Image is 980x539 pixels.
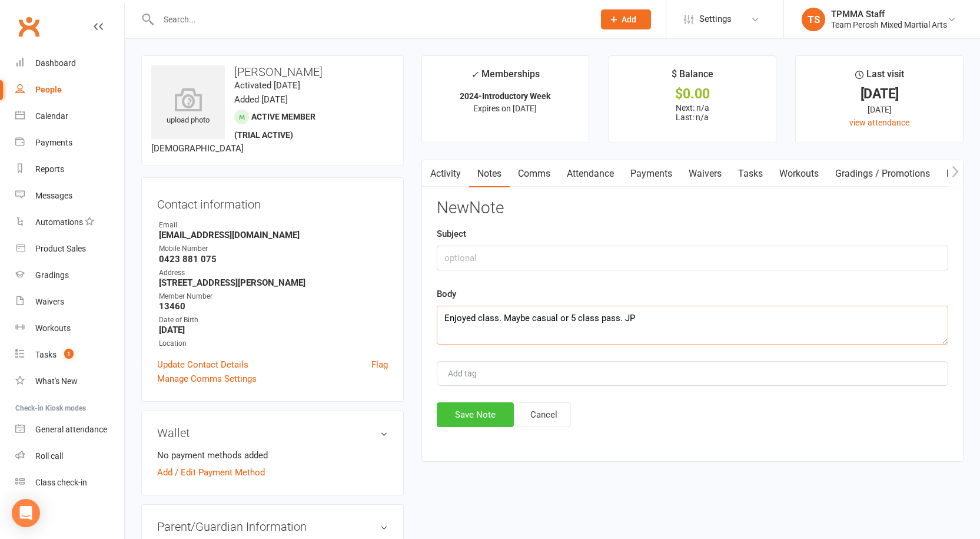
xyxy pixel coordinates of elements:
a: Attendance [559,160,622,187]
div: Memberships [471,67,540,88]
div: General attendance [35,425,107,434]
a: Add / Edit Payment Method [157,465,265,480]
a: People [15,77,124,103]
div: Roll call [35,451,63,461]
a: Tasks 1 [15,342,124,368]
strong: 0423 881 075 [159,254,388,264]
div: People [35,85,62,94]
label: Body [437,287,456,301]
input: optional [437,246,948,270]
h3: New Note [437,199,948,217]
div: TS [802,8,825,31]
div: Product Sales [35,244,86,253]
a: Tasks [730,160,771,187]
a: What's New [15,368,124,395]
a: Activity [422,160,469,187]
div: Location [159,338,388,349]
a: Workouts [15,315,124,342]
div: What's New [35,376,78,386]
span: Add [622,15,636,24]
a: Payments [622,160,680,187]
h3: [PERSON_NAME] [151,65,394,78]
div: Tasks [35,350,57,359]
a: Payments [15,130,124,156]
a: Reports [15,156,124,183]
strong: [STREET_ADDRESS][PERSON_NAME] [159,277,388,288]
div: Automations [35,217,83,227]
div: Address [159,267,388,279]
time: Added [DATE] [234,94,288,105]
div: upload photo [151,88,225,127]
a: Flag [371,358,388,372]
div: Email [159,220,388,231]
div: Date of Birth [159,315,388,326]
div: Last visit [855,67,904,88]
strong: [EMAIL_ADDRESS][DOMAIN_NAME] [159,230,388,240]
div: TPMMA Staff [831,9,947,19]
div: Payments [35,138,72,147]
h3: Wallet [157,426,388,439]
div: Mobile Number [159,243,388,254]
a: Update Contact Details [157,358,248,372]
div: $ Balance [672,67,713,88]
textarea: Enjoyed class. Maybe casual or 5 class pass. JP [437,306,948,345]
strong: [DATE] [159,325,388,335]
a: Manage Comms Settings [157,372,257,386]
h3: Contact information [157,193,388,211]
a: Roll call [15,443,124,469]
a: Gradings [15,262,124,289]
a: Clubworx [14,12,44,41]
strong: 13460 [159,301,388,312]
p: Next: n/a Last: n/a [620,103,766,122]
a: view attendance [849,118,909,127]
div: Class check-in [35,478,87,487]
i: ✓ [471,69,479,80]
strong: 2024-Introductory Week [460,91,550,101]
a: Dashboard [15,50,124,77]
div: Dashboard [35,58,76,68]
a: Product Sales [15,236,124,262]
div: Reports [35,164,64,174]
a: General attendance kiosk mode [15,416,124,443]
a: Notes [469,160,510,187]
div: Team Perosh Mixed Martial Arts [831,19,947,30]
span: Expires on [DATE] [473,104,537,113]
div: Gradings [35,270,69,280]
a: Waivers [680,160,730,187]
a: Gradings / Promotions [827,160,938,187]
a: Class kiosk mode [15,469,124,496]
div: $0.00 [620,88,766,100]
div: Calendar [35,111,68,121]
h3: Parent/Guardian Information [157,520,388,533]
button: Cancel [517,402,571,427]
a: Messages [15,183,124,209]
label: Subject [437,227,466,241]
div: Waivers [35,297,64,306]
div: [DATE] [806,103,952,116]
input: Search... [155,11,586,28]
div: Workouts [35,323,71,333]
button: Add [601,9,651,29]
button: Save Note [437,402,514,427]
li: No payment methods added [157,448,388,462]
div: [DATE] [806,88,952,100]
span: 1 [64,349,74,359]
a: Workouts [771,160,827,187]
span: Active member (trial active) [234,112,315,140]
a: Calendar [15,103,124,130]
div: Messages [35,191,72,200]
span: [DEMOGRAPHIC_DATA] [151,143,244,154]
span: Settings [699,6,732,32]
a: Automations [15,209,124,236]
div: Open Intercom Messenger [12,499,40,527]
time: Activated [DATE] [234,80,300,91]
a: Waivers [15,289,124,315]
input: Add tag [447,366,488,381]
a: Comms [510,160,559,187]
div: Member Number [159,291,388,302]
